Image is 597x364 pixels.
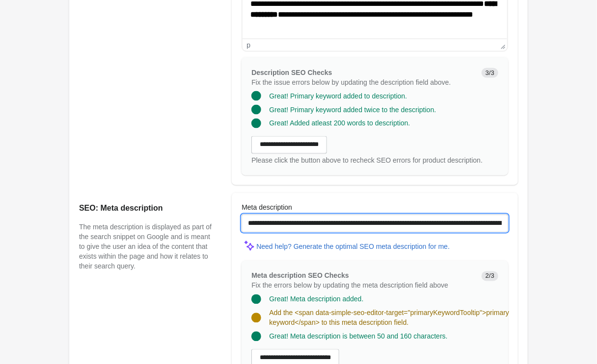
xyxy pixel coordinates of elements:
p: The meta description is displayed as part of the search snippet on Google and is meant to give th... [79,222,212,271]
label: Meta description [242,203,292,213]
div: Press the Up and Down arrow keys to resize the editor. [497,39,507,51]
span: Add the <span data-simple-seo-editor-target="primaryKeywordTooltip">primary keyword</span> to thi... [269,309,509,327]
span: Great! Meta description added. [269,295,363,303]
span: Great! Added atleast 200 words to description. [269,120,410,127]
div: Need help? Generate the optimal SEO meta description for me. [256,243,450,251]
span: Great! Primary keyword added to description. [269,92,407,100]
p: Fix the errors below by updating the meta description field above [251,281,474,291]
h2: SEO: Meta description [79,203,212,215]
div: p [246,41,250,49]
span: Great! Meta description is between 50 and 160 characters. [269,333,447,340]
span: 3/3 [482,68,498,78]
button: Need help? Generate the optimal SEO meta description for me. [252,238,454,256]
span: 2/3 [482,271,498,281]
span: Great! Primary keyword added twice to the description. [269,106,436,114]
span: Description SEO Checks [251,69,332,76]
div: Please click the button above to recheck SEO errors for product description. [251,156,498,166]
img: MagicMinor-0c7ff6cd6e0e39933513fd390ee66b6c2ef63129d1617a7e6fa9320d2ce6cec8.svg [242,238,256,253]
p: Fix the issue errors below by updating the description field above. [251,77,474,87]
span: Meta description SEO Checks [251,272,349,280]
